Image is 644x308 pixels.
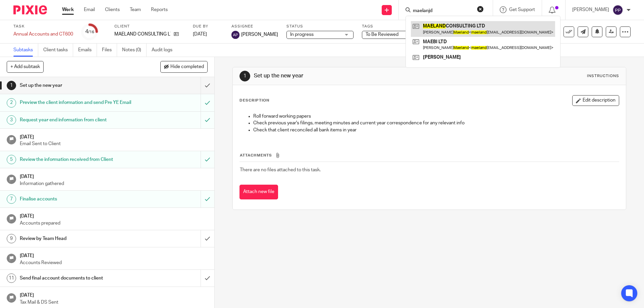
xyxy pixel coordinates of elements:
[20,211,208,220] h1: [DATE]
[7,155,16,164] div: 5
[239,71,250,81] div: 1
[13,5,47,14] img: Pixie
[412,8,473,14] input: Search
[193,24,223,29] label: Due by
[241,31,278,38] span: [PERSON_NAME]
[114,31,170,38] p: MAELAND CONSULTING LTD
[20,80,136,90] h1: Set up the new year
[587,73,619,79] div: Instructions
[20,273,136,283] h1: Send final account documents to client
[43,44,73,57] a: Client tasks
[114,24,184,29] label: Client
[193,32,207,37] span: [DATE]
[7,273,16,283] div: 11
[20,132,208,140] h1: [DATE]
[253,127,619,133] p: Check that client reconciled all bank items in year
[13,31,73,38] div: Annual Accounts and CT600
[62,6,74,13] a: Work
[20,290,208,299] h1: [DATE]
[20,259,208,266] p: Accounts Reviewed
[612,5,623,15] img: svg%3E
[7,234,16,243] div: 9
[20,115,136,125] h1: Request year end information from client
[240,168,321,172] span: There are no files attached to this task.
[84,6,95,13] a: Email
[509,7,535,12] span: Get Support
[253,120,619,126] p: Check previous year's filings, meeting minutes and current year correspondence for any relevant info
[152,44,177,57] a: Audit logs
[122,44,147,57] a: Notes (0)
[20,234,136,244] h1: Review by Team Head
[20,172,208,180] h1: [DATE]
[253,113,619,120] p: Roll forward working papers
[105,6,120,13] a: Clients
[13,44,38,57] a: Subtasks
[572,6,609,13] p: [PERSON_NAME]
[290,32,314,37] span: In progress
[160,61,208,72] button: Hide completed
[130,6,141,13] a: Team
[78,44,97,57] a: Emails
[88,30,94,34] small: /16
[13,24,73,29] label: Task
[572,95,619,106] button: Edit description
[7,81,16,90] div: 1
[366,32,398,37] span: To Be Reviewed
[239,185,278,200] button: Attach new file
[477,6,484,12] button: Clear
[20,220,208,227] p: Accounts prepared
[7,115,16,125] div: 3
[102,44,117,57] a: Files
[254,72,444,79] h1: Set up the new year
[362,24,429,29] label: Tags
[20,180,208,187] p: Information gathered
[7,98,16,108] div: 2
[231,24,278,29] label: Assignee
[20,140,208,147] p: Email Sent to Client
[85,28,94,36] div: 4
[239,98,269,103] p: Description
[7,61,44,72] button: + Add subtask
[151,6,168,13] a: Reports
[170,64,204,70] span: Hide completed
[286,24,354,29] label: Status
[20,194,136,204] h1: Finalise accounts
[231,31,239,39] img: svg%3E
[20,251,208,259] h1: [DATE]
[7,194,16,204] div: 7
[240,153,272,157] span: Attachments
[20,155,136,165] h1: Review the information received from Client
[20,299,208,306] p: Tax Mail & DS Sent
[20,98,136,108] h1: Preview the client information and send Pre YE Email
